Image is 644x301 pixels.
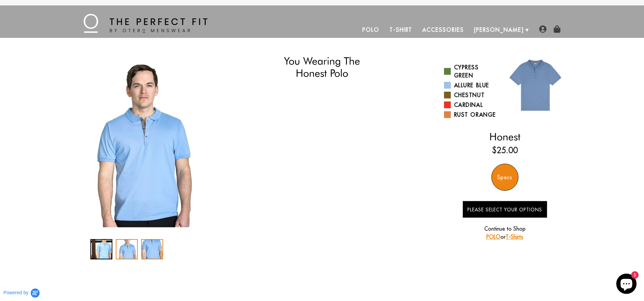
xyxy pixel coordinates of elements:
[79,55,200,227] div: 2 / 3
[486,233,501,240] a: POLO
[553,25,561,33] img: shopping-bag-icon.png
[84,14,207,33] img: The Perfect Fit - by Otero Menswear - Logo
[463,225,547,241] p: Continue to Shop or
[444,63,500,79] a: Cypress Green
[469,22,529,38] a: [PERSON_NAME]
[3,290,28,296] span: Powered by
[463,201,547,218] button: Please Select Your Options
[491,164,518,191] div: Specs
[141,239,163,259] div: 3 / 3
[539,25,547,33] img: user-account-icon.png
[116,239,138,259] div: 2 / 3
[444,91,500,99] a: Chestnut
[357,22,384,38] a: Polo
[242,55,402,79] h1: You Wearing The Honest Polo
[444,111,500,119] a: Rust Orange
[444,131,566,143] h2: Honest
[505,55,566,116] img: 023.jpg
[492,144,518,156] ins: $25.00
[90,239,112,259] div: 1 / 3
[444,101,500,109] a: Cardinal
[82,55,197,227] img: main_1024x1024_2x_d0cae580-9779-4cf2-8e78-7022f6344d0c_340x.jpg
[506,233,523,240] a: T-Shirts
[614,274,639,296] inbox-online-store-chat: Shopify online store chat
[417,22,469,38] a: Accessories
[444,81,500,89] a: Allure Blue
[467,207,542,213] span: Please Select Your Options
[384,22,417,38] a: T-Shirt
